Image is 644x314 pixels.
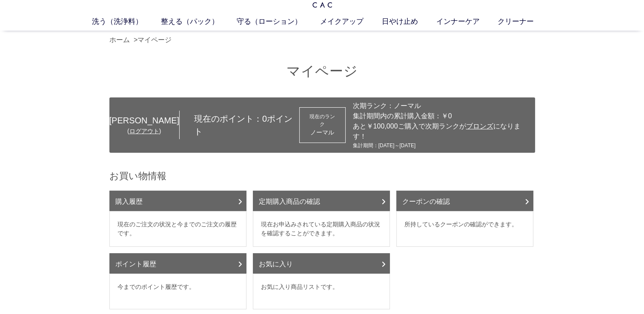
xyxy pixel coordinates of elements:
[253,274,390,309] dd: お気に入り商品リストです。
[237,16,320,27] a: 守る（ローション）
[253,211,390,247] dd: 現在お申込みされている定期購入商品の状況を確認することができます。
[253,191,390,211] a: 定期購入商品の確認
[180,112,299,138] div: 現在のポイント： ポイント
[436,16,498,27] a: インナーケア
[307,113,338,128] dt: 現在のランク
[109,127,179,136] div: ( )
[109,170,535,182] h2: お買い物情報
[396,191,533,211] a: クーポンの確認
[109,36,130,43] a: ホーム
[466,123,493,130] span: ブロンズ
[396,211,533,247] dd: 所持しているクーポンの確認ができます。
[353,101,531,111] div: 次期ランク：ノーマル
[109,191,246,211] a: 購入履歴
[353,142,531,149] div: 集計期間：[DATE]～[DATE]
[109,211,246,247] dd: 現在のご注文の状況と今までのご注文の履歴です。
[353,121,531,142] div: あと￥100,000ご購入で次期ランクが になります！
[498,16,552,27] a: クリーナー
[92,16,161,27] a: 洗う（洗浄料）
[134,35,174,45] li: >
[161,16,237,27] a: 整える（パック）
[109,274,246,309] dd: 今までのポイント履歴です。
[382,16,436,27] a: 日やけ止め
[307,128,338,137] div: ノーマル
[353,111,531,121] div: 集計期間内の累計購入金額：￥0
[109,253,246,274] a: ポイント履歴
[262,114,267,123] span: 0
[137,36,172,43] a: マイページ
[320,16,382,27] a: メイクアップ
[253,253,390,274] a: お気に入り
[109,114,179,127] div: [PERSON_NAME]
[129,128,159,134] a: ログアウト
[109,62,535,80] h1: マイページ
